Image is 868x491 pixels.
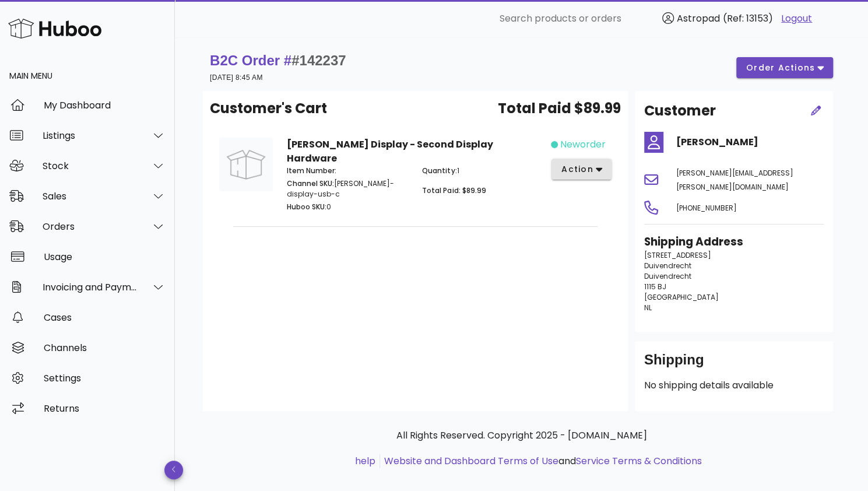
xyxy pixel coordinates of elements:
span: (Ref: 13153) [723,12,773,25]
button: action [551,159,612,180]
strong: [PERSON_NAME] Display - Second Display Hardware [287,138,493,165]
span: Huboo SKU: [287,202,326,212]
span: order actions [746,62,816,74]
small: [DATE] 8:45 AM [210,73,263,82]
div: Listings [43,130,138,141]
span: Quantity: [422,166,456,176]
strong: B2C Order # [210,52,346,68]
li: and [380,454,702,468]
div: Invoicing and Payments [43,282,138,293]
img: Huboo Logo [8,16,101,41]
div: Channels [44,342,166,353]
span: Astropad [677,12,720,25]
div: Returns [44,403,166,414]
p: 1 [422,166,543,176]
div: Stock [43,160,138,171]
span: Channel SKU: [287,178,334,188]
p: All Rights Reserved. Copyright 2025 - [DOMAIN_NAME] [212,429,831,443]
div: Sales [43,191,138,202]
h4: [PERSON_NAME] [676,135,824,149]
span: action [561,163,593,176]
p: No shipping details available [644,378,824,392]
span: neworder [560,138,606,152]
h3: Shipping Address [644,234,824,250]
img: Product Image [219,138,273,191]
span: NL [644,303,652,313]
a: Service Terms & Conditions [576,454,702,468]
span: #142237 [291,52,346,68]
div: Cases [44,312,166,323]
div: Settings [44,373,166,384]
p: 0 [287,202,408,212]
span: [GEOGRAPHIC_DATA] [644,292,719,302]
div: Shipping [644,350,824,378]
a: Website and Dashboard Terms of Use [384,454,558,468]
span: Total Paid: $89.99 [422,185,486,195]
a: help [355,454,375,468]
div: My Dashboard [44,100,166,111]
span: Total Paid $89.99 [498,98,621,119]
span: Customer's Cart [210,98,327,119]
button: order actions [736,57,833,78]
span: Duivendrecht [644,261,691,271]
p: [PERSON_NAME]-display-usb-c [287,178,408,199]
span: [STREET_ADDRESS] [644,250,711,260]
span: [PERSON_NAME][EMAIL_ADDRESS][PERSON_NAME][DOMAIN_NAME] [676,168,793,192]
span: [PHONE_NUMBER] [676,203,737,213]
span: 1115 BJ [644,282,666,292]
div: Orders [43,221,138,232]
div: Usage [44,251,166,262]
span: Item Number: [287,166,336,176]
a: Logout [781,12,812,26]
span: Duivendrecht [644,271,691,281]
h2: Customer [644,100,716,121]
